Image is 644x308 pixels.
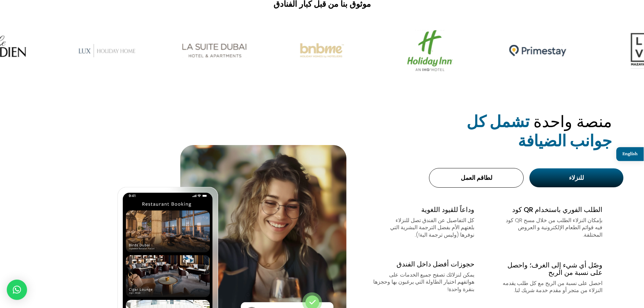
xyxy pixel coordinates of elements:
[436,174,517,182] div: لطاقم العمل
[507,260,602,277] span: وصّل أي شيء إلى الغرف؛ واحصل على نسبة من الربح
[467,111,612,151] strong: تشمل كل جوانب الضيافة
[390,217,474,239] p: كل التفاصيل عن الفندق تصل للنزلاء بلغتهم الأم بفضل الترجمة البشرية التي نوفرها (وليس ترجمة الية!).
[501,280,602,294] div: احصل على نسبة من الربح مع كل طلب يقدمه النزلاء من متجر أو مقدم خدمة شريك لنا.
[501,217,602,239] div: بإمكان النزلاء الطلب من خلال مسح QR كود فيه قوائم الطعام الإلكترونية و العروض المختلفة.
[535,174,617,182] div: للنزلاء
[421,205,474,214] span: وداعاً للقيود اللغوية
[616,147,644,161] a: English
[512,205,602,214] span: الطلب الفوري باستخدام QR كود
[533,111,612,133] span: منصة واحدة
[373,271,475,293] div: يمكن لنزلائك تصفح جميع الخدمات على هواتفهم اختيار الطاولة التي يرغبون بها وحجزها بنقرة واحدة!
[397,259,474,269] span: حجوزات أفضل داخل الفندق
